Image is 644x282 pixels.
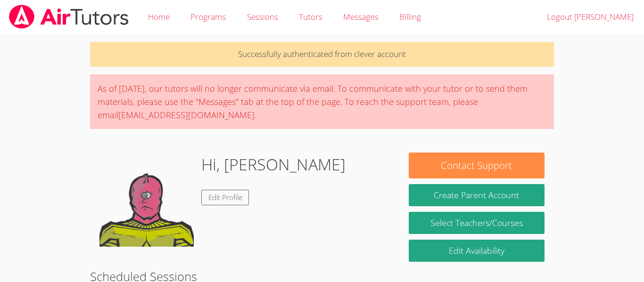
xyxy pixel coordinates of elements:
p: Successfully authenticated from clever account [90,42,554,67]
a: Edit Availability [409,240,545,262]
a: Select Teachers/Courses [409,212,545,234]
h1: Hi, [PERSON_NAME] [201,153,346,177]
a: Edit Profile [201,190,249,205]
img: airtutors_banner-c4298cdbf04f3fff15de1276eac7730deb9818008684d7c2e4769d2f7ddbe033.png [8,5,130,29]
span: Messages [343,11,379,22]
button: Contact Support [409,153,545,178]
button: Create Parent Account [409,184,545,206]
div: As of [DATE], our tutors will no longer communicate via email. To communicate with your tutor or ... [90,74,554,129]
img: default.png [99,153,194,247]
